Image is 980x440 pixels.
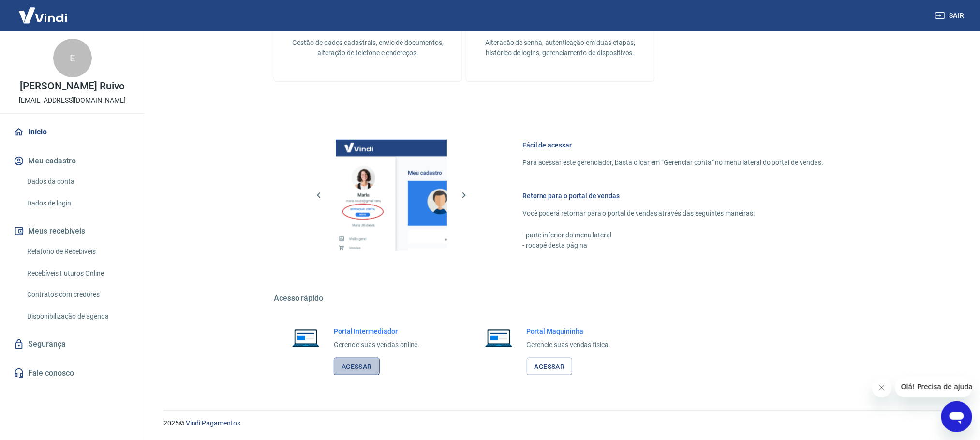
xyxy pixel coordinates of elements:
h5: Acesso rápido [274,293,846,303]
a: Contratos com credores [23,285,133,305]
a: Disponibilização de agenda [23,307,133,326]
h6: Retorne para o portal de vendas [522,191,823,201]
img: Imagem de um notebook aberto [478,326,519,350]
a: Fale conosco [12,363,133,384]
p: - rodapé desta página [522,240,823,250]
a: Recebíveis Futuros Online [23,264,133,283]
a: Início [12,121,133,143]
a: Vindi Pagamentos [186,419,240,427]
button: Sair [934,7,968,25]
p: Gestão de dados cadastrais, envio de documentos, alteração de telefone e endereços. [290,38,446,58]
a: Segurança [12,334,133,355]
p: Alteração de senha, autenticação em duas etapas, histórico de logins, gerenciamento de dispositivos. [482,38,638,58]
a: Acessar [527,358,573,376]
p: Gerencie suas vendas física. [527,340,611,350]
p: Gerencie suas vendas online. [334,340,420,350]
p: Você poderá retornar para o portal de vendas através das seguintes maneiras: [522,208,823,219]
a: Relatório de Recebíveis [23,242,133,262]
a: Dados da conta [23,172,133,191]
iframe: Mensagem da empresa [895,376,972,397]
p: [EMAIL_ADDRESS][DOMAIN_NAME] [19,95,126,105]
a: Acessar [334,358,380,376]
button: Meus recebíveis [12,220,133,242]
p: - parte inferior do menu lateral [522,230,823,240]
img: Imagem de um notebook aberto [285,326,326,350]
iframe: Botão para abrir a janela de mensagens [941,401,972,432]
img: Imagem da dashboard mostrando o botão de gerenciar conta na sidebar no lado esquerdo [336,140,447,251]
h6: Fácil de acessar [522,140,823,150]
p: Para acessar este gerenciador, basta clicar em “Gerenciar conta” no menu lateral do portal de ven... [522,158,823,168]
div: E [53,39,92,77]
h6: Portal Maquininha [527,326,611,336]
p: [PERSON_NAME] Ruivo [20,81,125,91]
button: Meu cadastro [12,150,133,172]
img: Vindi [12,0,74,30]
a: Dados de login [23,193,133,213]
iframe: Fechar mensagem [872,378,891,397]
p: 2025 © [163,418,957,428]
span: Olá! Precisa de ajuda? [6,7,81,15]
h6: Portal Intermediador [334,326,420,336]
